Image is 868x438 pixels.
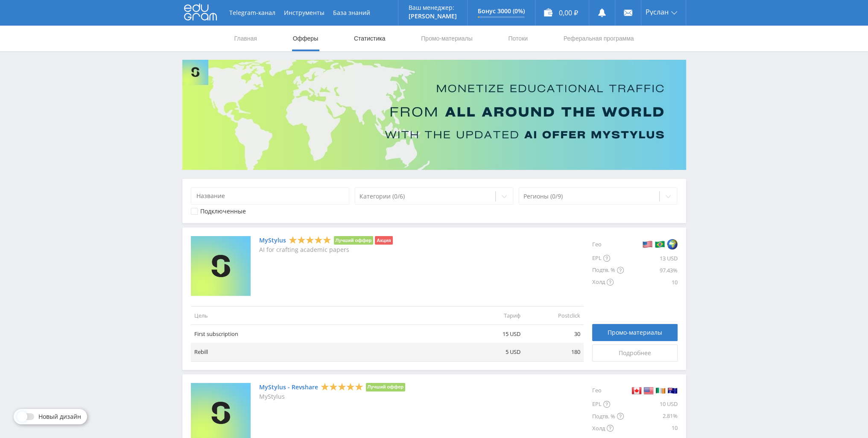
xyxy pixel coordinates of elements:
[375,236,392,245] li: Акция
[478,8,525,15] p: Бонус 3000 (0%)
[259,246,393,253] p: AI for crafting academic papers
[619,350,651,356] span: Подробнее
[624,264,678,276] div: 97.43%
[646,9,669,15] span: Руслан
[592,422,624,434] div: Холд
[592,383,624,398] div: Гео
[592,410,624,422] div: Подтв. %
[624,276,678,288] div: 10
[624,398,678,410] div: 10 USD
[191,343,464,361] td: Rebill
[191,236,251,296] img: MyStylus
[259,393,406,400] p: MyStylus
[592,236,624,252] div: Гео
[38,413,81,420] span: Новый дизайн
[592,276,624,288] div: Холд
[366,383,406,391] li: Лучший оффер
[289,236,331,245] div: 5 Stars
[353,26,386,51] a: Статистика
[409,13,457,20] p: [PERSON_NAME]
[321,382,363,391] div: 5 Stars
[592,345,678,362] a: Подробнее
[524,343,584,361] td: 180
[524,325,584,343] td: 30
[259,384,318,391] a: MyStylus - Revshare
[592,252,624,264] div: EPL
[592,264,624,276] div: Подтв. %
[191,306,464,324] td: Цель
[420,26,473,51] a: Промо-материалы
[409,4,457,11] p: Ваш менеджер:
[464,343,524,361] td: 5 USD
[292,26,319,51] a: Офферы
[624,252,678,264] div: 13 USD
[464,306,524,324] td: Тариф
[592,398,624,410] div: EPL
[507,26,529,51] a: Потоки
[234,26,258,51] a: Главная
[624,422,678,434] div: 10
[334,236,374,245] li: Лучший оффер
[524,306,584,324] td: Postclick
[191,325,464,343] td: First subscription
[191,187,350,204] input: Название
[464,325,524,343] td: 15 USD
[624,410,678,422] div: 2.81%
[563,26,635,51] a: Реферальная программа
[259,237,286,244] a: MyStylus
[182,60,686,170] img: Banner
[608,329,662,336] span: Промо-материалы
[592,324,678,341] a: Промо-материалы
[200,208,246,215] div: Подключенные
